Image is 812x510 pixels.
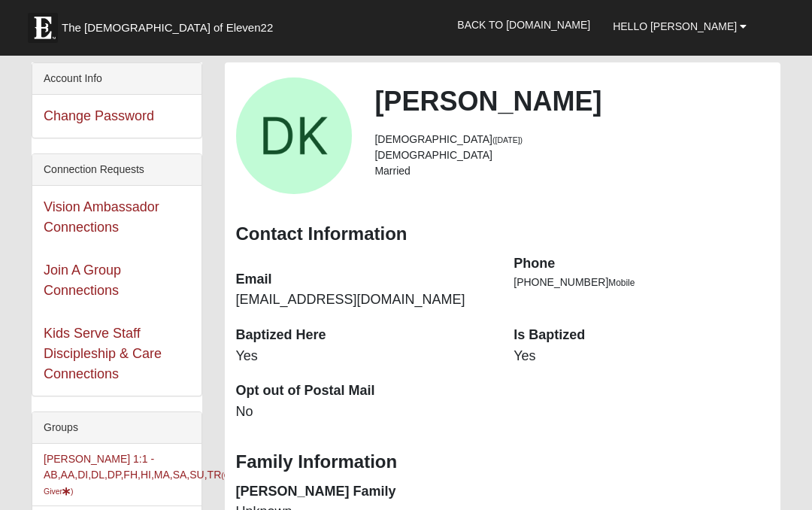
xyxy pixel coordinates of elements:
div: Groups [32,412,201,444]
dd: Yes [514,347,769,366]
h3: Family Information [236,451,770,473]
a: Join A Group Connections [44,263,121,298]
h2: [PERSON_NAME] [374,85,769,117]
dd: [EMAIL_ADDRESS][DOMAIN_NAME] [236,290,492,310]
dt: Email [236,270,492,290]
dt: [PERSON_NAME] Family [236,482,492,502]
dd: No [236,402,492,422]
li: [DEMOGRAPHIC_DATA] [374,147,769,163]
a: Change Password [44,108,154,123]
a: Vision Ambassador Connections [44,199,159,235]
span: The [DEMOGRAPHIC_DATA] of Eleven22 [62,20,273,35]
a: [PERSON_NAME] 1:1 -AB,AA,DI,DL,DP,FH,HI,MA,SA,SU,TR(Care Giver) [44,453,241,496]
span: Hello [PERSON_NAME] [613,20,737,32]
dt: Is Baptized [514,326,769,345]
li: [PHONE_NUMBER] [514,275,769,290]
dt: Opt out of Postal Mail [236,381,492,401]
dt: Phone [514,254,769,274]
a: Back to [DOMAIN_NAME] [446,6,601,44]
dd: Yes [236,347,492,366]
li: [DEMOGRAPHIC_DATA] [374,132,769,147]
dt: Baptized Here [236,326,492,345]
li: Married [374,163,769,179]
img: Eleven22 logo [28,13,58,43]
a: Kids Serve Staff Discipleship & Care Connections [44,326,162,381]
div: Connection Requests [32,154,201,186]
div: Account Info [32,63,201,95]
small: ([DATE]) [492,135,523,144]
span: Mobile [608,278,635,288]
a: The [DEMOGRAPHIC_DATA] of Eleven22 [20,5,321,43]
a: View Fullsize Photo [236,77,353,194]
h3: Contact Information [236,223,770,245]
a: Hello [PERSON_NAME] [601,8,758,45]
